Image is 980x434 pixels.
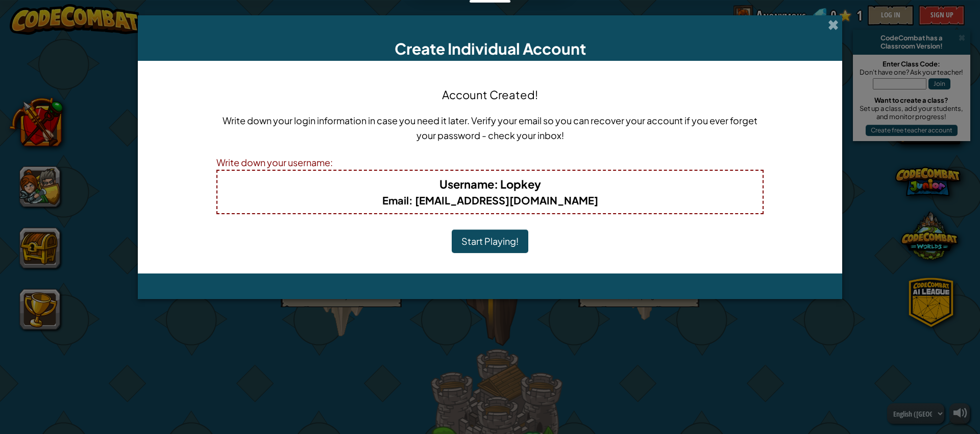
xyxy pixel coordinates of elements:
[216,113,764,143] p: Write down your login information in case you need it later. Verify your email so you can recover...
[452,230,528,253] button: Start Playing!
[439,177,541,191] b: : Lopkey
[395,39,586,58] span: Create Individual Account
[382,194,409,207] span: Email
[216,155,764,170] div: Write down your username:
[442,86,538,103] h4: Account Created!
[382,194,598,207] b: : [EMAIL_ADDRESS][DOMAIN_NAME]
[439,177,494,191] span: Username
